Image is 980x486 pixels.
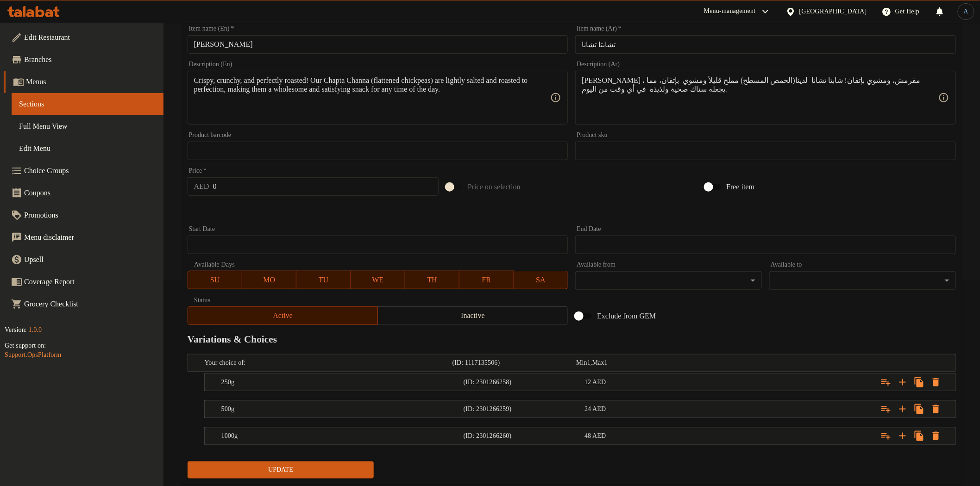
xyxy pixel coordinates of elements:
button: Add choice group [878,374,894,391]
span: Sections [19,99,156,110]
span: Max [592,359,604,366]
span: Menu disclaimer [24,232,156,243]
button: Delete 250g [928,374,944,391]
a: Coverage Report [4,271,163,293]
a: Support.OpsPlatform [5,351,61,358]
a: Promotions [4,204,163,226]
a: Choice Groups [4,160,163,182]
textarea: [PERSON_NAME] ، مقرمش، ومشوي بإتقان! شابتا تشانا لدينا(الحمص المسطح) مملح قليلاً ومشوي بإتقان، مم... [582,76,938,120]
button: Add choice group [878,428,894,444]
span: Min [576,359,587,366]
span: Promotions [24,210,156,221]
span: Choice Groups [24,165,156,176]
span: Active [192,309,374,323]
span: Full Menu View [19,121,156,132]
button: Delete 1000g [928,428,944,444]
span: Coupons [24,187,156,199]
button: Add choice group [878,401,894,417]
div: ​ [575,271,762,290]
span: WE [354,274,401,287]
span: MO [246,274,293,287]
button: Inactive [377,306,568,325]
input: Enter name Ar [575,35,956,54]
span: AED [593,405,606,412]
span: Get support on: [5,342,46,349]
a: Sections [12,93,163,115]
a: Upsell [4,249,163,271]
button: Add new choice [894,401,911,417]
div: Expand [205,374,955,391]
h5: 500g [221,405,460,414]
button: SA [514,271,568,289]
div: , [576,358,697,368]
h5: Your choice of: [205,358,449,368]
button: Add new choice [894,374,911,391]
button: TU [296,271,351,289]
button: TH [405,271,459,289]
input: Please enter product barcode [188,142,568,160]
input: Please enter product sku [575,142,956,160]
button: SU [188,271,242,289]
span: AED [593,432,606,439]
span: 48 [584,432,591,439]
span: A [964,6,968,17]
span: 1 [604,359,608,366]
a: Coupons [4,182,163,204]
button: Clone new choice [911,374,928,391]
div: Expand [188,355,955,371]
div: Expand [205,401,955,417]
span: Edit Menu [19,143,156,154]
a: Menus [4,71,163,93]
span: Coverage Report [24,276,156,287]
button: WE [351,271,405,289]
a: Full Menu View [12,115,163,137]
a: Edit Menu [12,137,163,160]
div: ​ [769,271,956,290]
textarea: Crispy, crunchy, and perfectly roasted! Our Chapta Channa (flattened chickpeas) are lightly salte... [194,76,551,120]
span: TU [300,274,347,287]
button: Clone new choice [911,401,928,417]
span: Version: [5,326,27,333]
span: AED [593,379,606,386]
span: Grocery Checklist [24,299,156,310]
h2: Variations & Choices [188,332,956,346]
span: FR [463,274,510,287]
span: SU [192,274,239,287]
button: Delete 500g [928,401,944,417]
a: Menu disclaimer [4,226,163,249]
button: Clone new choice [911,428,928,444]
button: Update [188,461,374,479]
a: Grocery Checklist [4,293,163,315]
input: Please enter price [213,177,439,196]
span: 24 [584,405,591,412]
button: FR [459,271,514,289]
span: Edit Restaurant [24,32,156,43]
span: Inactive [382,309,564,323]
span: Exclude from GEM [597,311,656,322]
div: Expand [205,428,955,444]
h5: (ID: 2301266258) [464,378,581,387]
span: 1.0.0 [29,326,42,333]
button: Add new choice [894,428,911,444]
div: Menu-management [704,6,756,17]
div: [GEOGRAPHIC_DATA] [799,6,867,17]
span: Upsell [24,254,156,265]
span: 1 [587,359,591,366]
h5: (ID: 2301266259) [464,405,581,414]
span: Free item [727,181,755,193]
a: Edit Restaurant [4,26,163,49]
span: TH [409,274,456,287]
a: Branches [4,49,163,71]
h5: 250g [221,378,460,387]
span: SA [517,274,564,287]
button: Active [188,306,378,325]
h5: (ID: 2301266260) [464,431,581,441]
h5: 1000g [221,431,460,441]
span: Price on selection [468,181,521,193]
button: MO [242,271,296,289]
span: 12 [584,379,591,386]
p: AED [194,181,209,192]
h5: (ID: 1117135506) [452,358,573,368]
span: Update [195,464,367,476]
input: Enter name En [188,35,568,54]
